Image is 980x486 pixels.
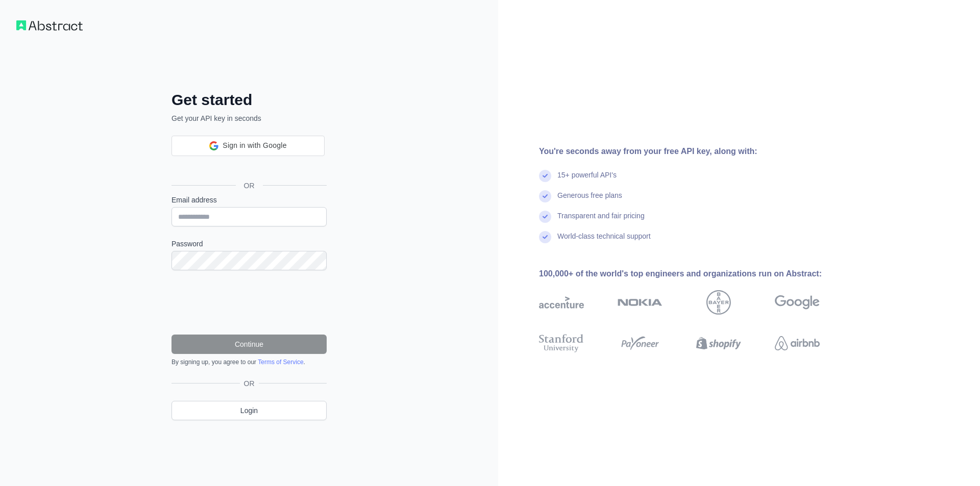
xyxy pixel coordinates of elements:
div: By signing up, you agree to our . [171,358,327,366]
img: Workflow [16,20,83,31]
img: nokia [618,290,663,315]
div: Generous free plans [557,190,622,211]
div: 15+ powerful API's [557,170,617,190]
img: check mark [539,211,551,223]
iframe: Sign in with Google Button [166,155,330,177]
img: google [775,290,820,315]
label: Password [171,239,327,249]
p: Get your API key in seconds [171,113,327,123]
img: bayer [706,290,731,315]
a: Terms of Service [258,359,303,366]
span: OR [240,378,259,389]
label: Email address [171,195,327,205]
div: 100,000+ of the world's top engineers and organizations run on Abstract: [539,268,852,280]
div: Transparent and fair pricing [557,211,645,231]
img: stanford university [539,332,584,354]
img: accenture [539,290,584,315]
img: check mark [539,231,551,243]
span: OR [236,181,263,191]
img: shopify [696,332,741,354]
img: payoneer [618,332,663,354]
div: You're seconds away from your free API key, along with: [539,145,852,158]
div: World-class technical support [557,231,651,251]
img: check mark [539,170,551,182]
h2: Get started [171,91,327,109]
iframe: reCAPTCHA [171,283,327,322]
a: Login [171,401,327,420]
div: Sign in with Google [171,136,325,156]
button: Continue [171,335,327,354]
img: airbnb [775,332,820,354]
img: check mark [539,190,551,202]
span: Sign in with Google [223,140,286,151]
